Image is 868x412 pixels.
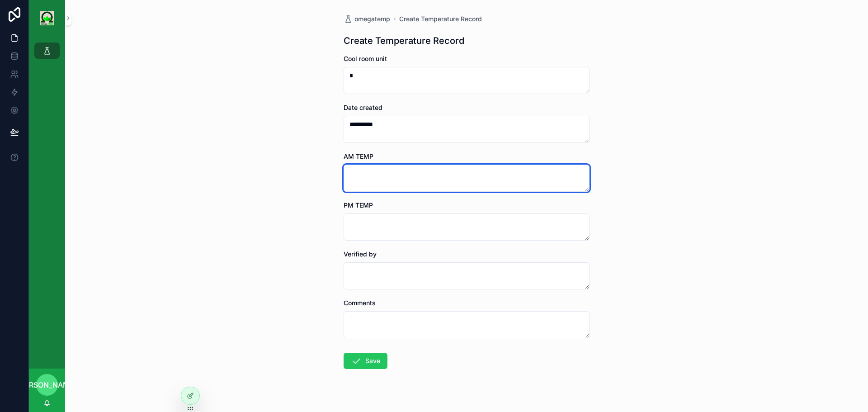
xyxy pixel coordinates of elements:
button: Save [344,353,387,369]
div: scrollable content [29,36,65,71]
span: Date created [344,104,382,111]
span: [PERSON_NAME] [17,379,77,390]
span: Comments [344,299,376,307]
h1: Create Temperature Record [344,34,464,47]
a: omegatemp [344,14,390,24]
span: Verified by [344,250,377,258]
img: App logo [40,11,54,25]
span: Cool room unit [344,55,387,62]
span: omegatemp [354,14,390,24]
span: AM TEMP [344,152,373,160]
span: PM TEMP [344,201,373,209]
a: Create Temperature Record [399,14,482,24]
